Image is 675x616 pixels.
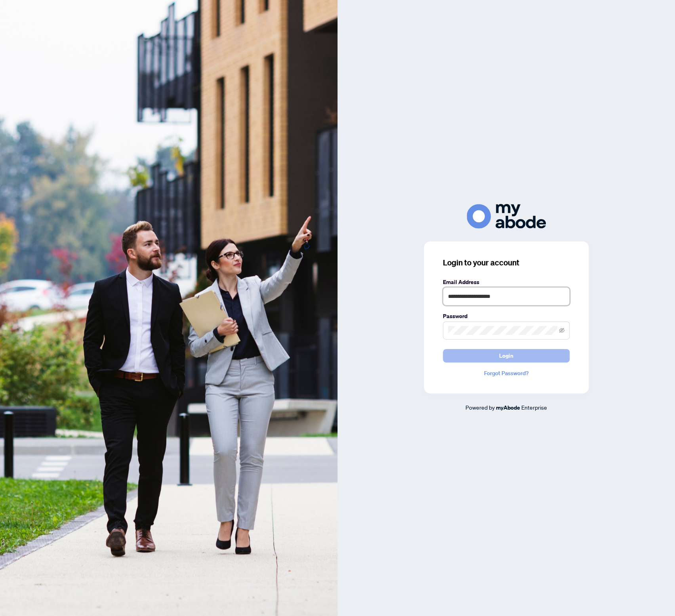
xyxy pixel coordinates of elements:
[443,369,570,378] a: Forgot Password?
[443,349,570,362] button: Login
[559,328,564,333] span: eye-invisible
[443,278,570,286] label: Email Address
[499,349,513,362] span: Login
[496,403,520,412] a: myAbode
[443,257,570,268] h3: Login to your account
[467,204,546,228] img: ma-logo
[465,404,495,411] span: Powered by
[521,404,547,411] span: Enterprise
[443,312,570,320] label: Password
